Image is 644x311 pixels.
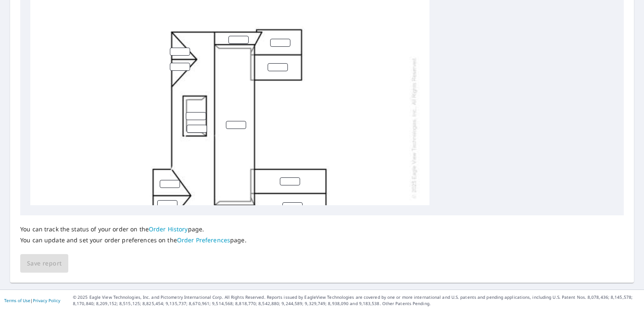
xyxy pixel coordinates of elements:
p: © 2025 Eagle View Technologies, Inc. and Pictometry International Corp. All Rights Reserved. Repo... [73,294,640,307]
a: Order History [149,225,188,233]
p: You can track the status of your order on the page. [20,225,247,233]
p: You can update and set your order preferences on the page. [20,236,247,244]
a: Privacy Policy [33,298,60,303]
p: | [4,298,60,303]
a: Order Preferences [177,236,230,244]
a: Terms of Use [4,298,30,303]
